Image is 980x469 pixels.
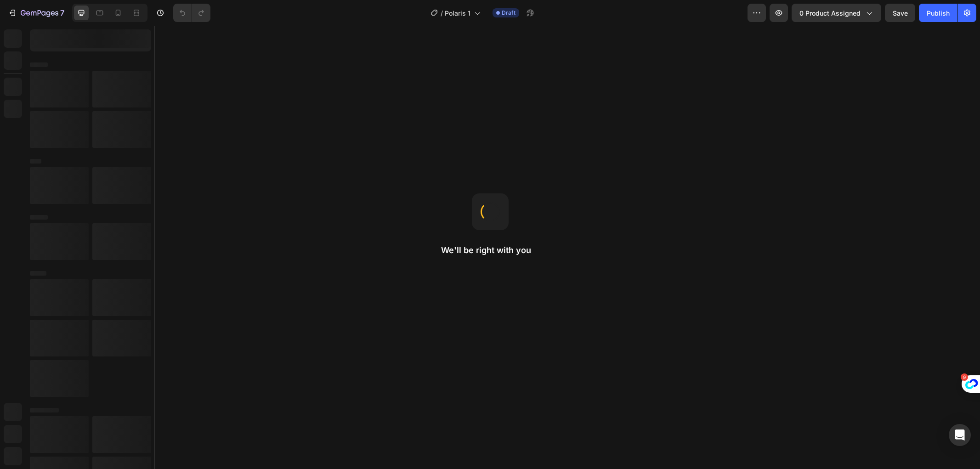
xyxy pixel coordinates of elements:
p: 7 [60,7,64,18]
h2: We'll be right with you [441,245,539,256]
div: Undo/Redo [173,4,210,22]
span: 0 product assigned [799,8,861,18]
span: / [441,8,443,18]
div: Publish [927,8,950,18]
button: 7 [4,4,68,22]
span: Draft [502,9,515,17]
button: Save [885,4,915,22]
span: Save [893,9,908,17]
span: Polaris 1 [445,8,470,18]
button: 0 product assigned [792,4,881,22]
button: Publish [919,4,957,22]
div: Open Intercom Messenger [949,424,971,446]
